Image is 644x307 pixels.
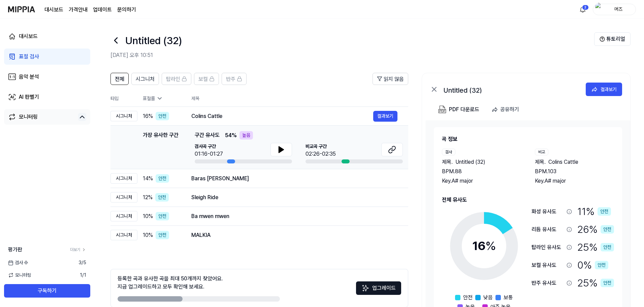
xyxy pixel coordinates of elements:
[535,167,614,176] div: BPM. 103
[8,113,75,121] a: 모니터링
[442,135,614,143] h2: 곡 정보
[110,51,594,59] h2: [DATE] 오후 10:51
[143,112,153,120] span: 16 %
[4,69,90,85] a: 음악 분석
[598,207,611,216] div: 안전
[156,174,169,183] div: 안전
[535,177,614,185] div: Key. A# major
[361,284,369,292] img: Sparkles
[601,243,614,251] div: 안전
[19,53,39,61] div: 표절 검사
[356,281,401,295] button: 업그레이드
[532,261,564,269] div: 보컬 유사도
[582,5,589,10] div: 2
[437,103,481,116] button: PDF 다운로드
[131,73,159,85] button: 시그니처
[8,259,28,266] span: 검사 수
[125,33,182,48] h1: Untitled (32)
[117,6,136,14] a: 문의하기
[600,36,605,42] img: Help
[110,173,137,184] div: 시그니처
[225,131,237,140] span: 54 %
[191,193,397,202] div: Sleigh Ride
[483,294,493,302] span: 낮음
[601,86,617,93] div: 결과보기
[4,28,90,44] a: 대시보드
[449,105,479,114] div: PDF 다운로드
[44,6,63,14] a: 대시보드
[586,83,622,96] button: 결과보기
[143,95,181,102] div: 표절률
[156,112,169,120] div: 안전
[191,112,373,120] div: Colins Cattle
[4,49,90,65] a: 표절 검사
[535,149,548,155] div: 비교
[442,177,521,185] div: Key. A# major
[532,208,564,216] div: 화성 유사도
[80,272,86,279] span: 1 / 1
[532,225,564,234] div: 리듬 유사도
[485,239,496,253] span: %
[601,279,614,287] div: 안전
[594,32,631,46] button: 튜토리얼
[577,275,614,290] div: 25 %
[463,294,473,302] span: 안전
[19,113,38,121] div: 모니터링
[455,158,485,166] span: Untitled (32)
[532,279,564,287] div: 반주 유사도
[143,212,153,220] span: 10 %
[595,3,603,16] img: profile
[226,75,235,83] span: 반주
[444,85,578,93] div: Untitled (32)
[442,149,455,155] div: 검사
[384,75,404,83] span: 읽지 않음
[593,4,636,15] button: profile머즈
[110,230,137,240] div: 시그니처
[548,158,578,166] span: Colins Cattle
[143,231,153,239] span: 10 %
[19,93,39,101] div: AI 판별기
[438,105,446,114] img: PDF Download
[222,73,247,85] button: 반주
[191,175,397,183] div: Baras [PERSON_NAME]
[156,212,169,220] div: 안전
[305,143,336,150] span: 비교곡 구간
[472,237,496,255] div: 16
[500,105,519,114] div: 공유하기
[156,231,169,239] div: 안전
[19,32,38,40] div: 대시보드
[535,158,546,166] span: 제목 .
[532,243,564,251] div: 탑라인 유사도
[195,143,223,150] span: 검사곡 구간
[118,275,223,291] div: 등록한 곡과 유사한 곡을 최대 50개까지 찾았어요. 지금 업그레이드하고 모두 확인해 보세요.
[110,73,129,85] button: 전체
[78,259,86,266] span: 3 / 5
[595,261,608,269] div: 안전
[8,246,22,254] span: 평가판
[110,111,137,121] div: 시그니처
[195,150,223,158] div: 01:16-01:27
[442,167,521,176] div: BPM. 88
[162,73,191,85] button: 탑라인
[579,5,587,13] img: 알림
[373,111,397,122] a: 결과보기
[577,222,614,237] div: 26 %
[143,175,153,183] span: 14 %
[69,6,88,14] a: 가격안내
[166,75,180,83] span: 탑라인
[4,89,90,105] a: AI 판별기
[191,90,408,106] th: 제목
[577,240,614,255] div: 25 %
[373,73,408,85] button: 읽지 않음
[577,204,611,219] div: 11 %
[155,193,169,202] div: 안전
[605,5,632,13] div: 머즈
[504,294,513,302] span: 보통
[110,211,137,221] div: 시그니처
[110,192,137,203] div: 시그니처
[198,75,208,83] span: 보컬
[577,257,608,273] div: 0 %
[195,131,220,140] span: 구간 유사도
[19,73,39,81] div: 음악 분석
